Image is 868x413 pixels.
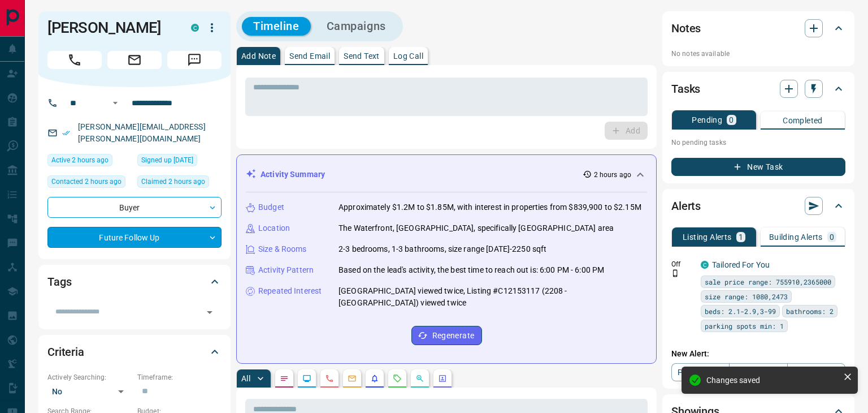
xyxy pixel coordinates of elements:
[671,75,845,102] div: Tasks
[62,129,70,137] svg: Email Verified
[51,176,121,187] span: Contacted 2 hours ago
[701,261,709,269] div: condos.ca
[671,80,700,98] h2: Tasks
[47,175,132,191] div: Sun Oct 12 2025
[47,338,222,365] div: Criteria
[438,374,447,383] svg: Agent Actions
[411,326,482,345] button: Regenerate
[671,197,701,215] h2: Alerts
[671,269,679,277] svg: Push Notification Only
[191,24,199,32] div: condos.ca
[51,154,108,166] span: Active 2 hours ago
[258,222,290,234] p: Location
[137,154,222,170] div: Sun May 04 2025
[338,243,546,255] p: 2-3 bedrooms, 1-3 bathrooms, size range [DATE]-2250 sqft
[783,117,823,124] p: Completed
[338,222,614,234] p: The Waterfront, [GEOGRAPHIC_DATA], specifically [GEOGRAPHIC_DATA] area
[769,233,823,241] p: Building Alerts
[141,154,193,166] span: Signed up [DATE]
[107,51,162,69] span: Email
[348,374,357,383] svg: Emails
[242,17,311,36] button: Timeline
[594,170,631,180] p: 2 hours ago
[671,15,845,42] div: Notes
[415,374,424,383] svg: Opportunities
[671,49,845,59] p: No notes available
[289,52,330,60] p: Send Email
[141,176,205,187] span: Claimed 2 hours ago
[280,374,289,383] svg: Notes
[258,285,322,297] p: Repeated Interest
[671,363,730,381] a: Property
[671,192,845,220] div: Alerts
[671,19,701,37] h2: Notes
[241,375,250,382] p: All
[47,343,84,361] h2: Criteria
[338,264,604,276] p: Based on the lead's activity, the best time to reach out is: 6:00 PM - 6:00 PM
[315,17,397,36] button: Campaigns
[344,52,380,60] p: Send Text
[393,374,402,383] svg: Requests
[705,306,776,317] span: beds: 2.1-2.9,3-99
[705,276,831,287] span: sale price range: 755910,2365000
[786,306,834,317] span: bathrooms: 2
[671,348,845,360] p: New Alert:
[325,374,334,383] svg: Calls
[338,285,647,309] p: [GEOGRAPHIC_DATA] viewed twice, Listing #C12153117 (2208 - [GEOGRAPHIC_DATA]) viewed twice
[671,134,845,151] p: No pending tasks
[787,363,845,381] a: Mr.Loft
[47,273,71,291] h2: Tags
[683,233,732,241] p: Listing Alerts
[246,164,647,185] div: Activity Summary2 hours ago
[47,51,102,69] span: Call
[47,372,132,382] p: Actively Searching:
[671,259,694,269] p: Off
[78,122,206,143] a: [PERSON_NAME][EMAIL_ADDRESS][PERSON_NAME][DOMAIN_NAME]
[712,260,770,269] a: Tailored For You
[338,201,641,213] p: Approximately $1.2M to $1.85M, with interest in properties from $839,900 to $2.15M
[202,304,218,320] button: Open
[692,116,722,124] p: Pending
[137,372,222,382] p: Timeframe:
[47,154,132,170] div: Sun Oct 12 2025
[47,268,222,295] div: Tags
[302,374,311,383] svg: Lead Browsing Activity
[729,363,787,381] a: Condos
[393,52,423,60] p: Log Call
[47,19,174,37] h1: [PERSON_NAME]
[705,320,784,332] span: parking spots min: 1
[108,96,122,110] button: Open
[830,233,834,241] p: 0
[47,382,132,401] div: No
[167,51,222,69] span: Message
[261,169,325,180] p: Activity Summary
[137,175,222,191] div: Sun Oct 12 2025
[47,197,222,218] div: Buyer
[258,264,314,276] p: Activity Pattern
[258,201,284,213] p: Budget
[706,376,839,385] div: Changes saved
[258,243,307,255] p: Size & Rooms
[705,291,788,302] span: size range: 1080,2473
[241,52,276,60] p: Add Note
[47,227,222,248] div: Future Follow Up
[370,374,379,383] svg: Listing Alerts
[671,158,845,176] button: New Task
[739,233,743,241] p: 1
[729,116,734,124] p: 0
